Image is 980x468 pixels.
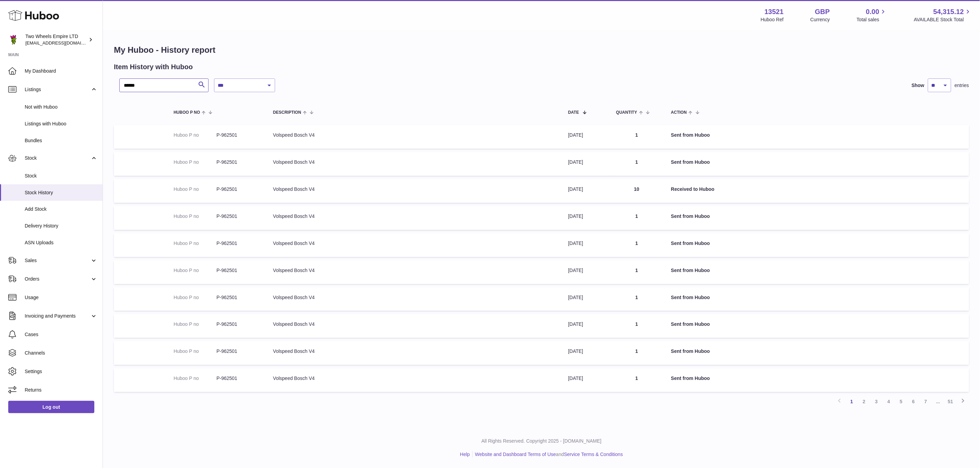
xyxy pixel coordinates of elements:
span: AVAILABLE Stock Total [914,16,972,23]
dd: P-962501 [216,186,259,193]
dd: P-962501 [216,240,259,247]
strong: Sent from Huboo [671,295,710,300]
td: 1 [609,260,664,284]
td: 1 [609,368,664,392]
td: Volspeed Bosch V4 [266,287,561,311]
span: My Dashboard [25,68,97,74]
dt: Huboo P no [174,240,216,247]
dt: Huboo P no [174,348,216,355]
span: Cases [25,331,97,338]
span: ... [932,395,944,408]
span: Stock [25,155,90,161]
strong: Received to Huboo [671,186,715,192]
dd: P-962501 [216,213,259,220]
a: Log out [8,401,94,413]
td: [DATE] [561,341,609,365]
td: [DATE] [561,314,609,338]
dd: P-962501 [216,321,259,328]
td: 1 [609,206,664,230]
dt: Huboo P no [174,321,216,328]
td: 1 [609,233,664,257]
dt: Huboo P no [174,294,216,301]
div: Huboo Ref [761,16,784,23]
a: 6 [907,395,920,408]
td: [DATE] [561,125,609,149]
span: Action [671,110,687,115]
strong: Sent from Huboo [671,159,710,165]
span: Stock [25,173,97,179]
span: Sales [25,257,90,264]
dt: Huboo P no [174,267,216,274]
dt: Huboo P no [174,159,216,165]
a: 51 [944,395,957,408]
span: Quantity [616,110,637,115]
td: Volspeed Bosch V4 [266,179,561,203]
span: Total sales [857,16,887,23]
dt: Huboo P no [174,213,216,220]
td: Volspeed Bosch V4 [266,368,561,392]
td: [DATE] [561,260,609,284]
strong: Sent from Huboo [671,241,710,246]
span: entries [955,82,969,89]
dd: P-962501 [216,375,259,382]
label: Show [912,82,924,89]
a: 7 [920,395,932,408]
td: Volspeed Bosch V4 [266,233,561,257]
a: 4 [883,395,895,408]
span: Delivery History [25,223,97,229]
td: [DATE] [561,179,609,203]
td: Volspeed Bosch V4 [266,152,561,176]
td: 1 [609,125,664,149]
span: Settings [25,368,97,375]
a: Service Terms & Conditions [564,452,623,457]
dt: Huboo P no [174,132,216,138]
td: Volspeed Bosch V4 [266,206,561,230]
td: Volspeed Bosch V4 [266,314,561,338]
a: 1 [846,395,858,408]
dd: P-962501 [216,132,259,138]
h1: My Huboo - History report [114,45,969,56]
div: Currency [811,16,830,23]
a: 0.00 Total sales [857,7,887,23]
dd: P-962501 [216,294,259,301]
dt: Huboo P no [174,186,216,193]
td: [DATE] [561,287,609,311]
strong: Sent from Huboo [671,268,710,273]
span: Huboo P no [174,110,200,115]
td: 10 [609,179,664,203]
strong: Sent from Huboo [671,348,710,354]
li: and [473,451,623,458]
a: 5 [895,395,907,408]
img: internalAdmin-13521@internal.huboo.com [8,35,19,45]
td: 1 [609,314,664,338]
span: Channels [25,350,97,356]
dt: Huboo P no [174,375,216,382]
span: Add Stock [25,206,97,212]
strong: Sent from Huboo [671,213,710,219]
span: Listings [25,86,90,93]
span: 54,315.12 [933,7,964,16]
span: Description [273,110,301,115]
td: Volspeed Bosch V4 [266,260,561,284]
strong: Sent from Huboo [671,132,710,138]
span: Returns [25,387,97,393]
td: 1 [609,152,664,176]
span: Bundles [25,137,97,144]
strong: GBP [815,7,830,16]
span: Orders [25,276,90,282]
a: 2 [858,395,870,408]
dd: P-962501 [216,159,259,165]
a: 3 [870,395,883,408]
td: Volspeed Bosch V4 [266,125,561,149]
span: Usage [25,294,97,301]
span: Not with Huboo [25,104,97,110]
td: [DATE] [561,233,609,257]
strong: 13521 [765,7,784,16]
td: 1 [609,287,664,311]
span: [EMAIL_ADDRESS][DOMAIN_NAME] [25,40,101,46]
span: Invoicing and Payments [25,313,90,319]
span: Stock History [25,189,97,196]
td: [DATE] [561,152,609,176]
div: Two Wheels Empire LTD [25,33,87,46]
p: All Rights Reserved. Copyright 2025 - [DOMAIN_NAME] [108,438,975,444]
